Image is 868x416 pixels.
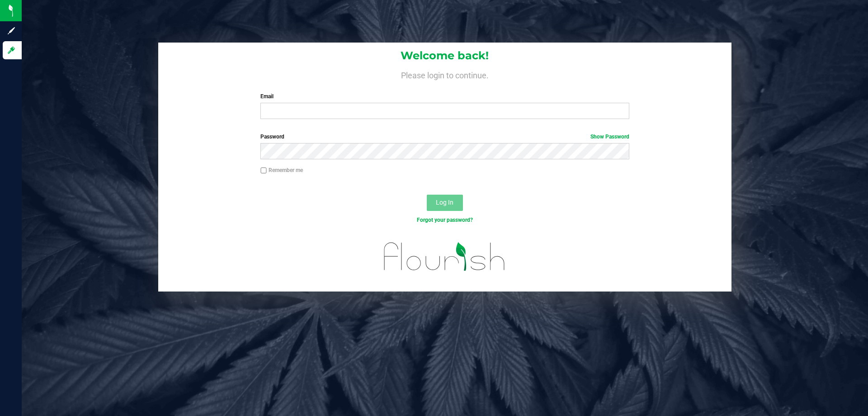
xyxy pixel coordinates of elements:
[260,92,629,100] label: Email
[436,199,453,206] span: Log In
[7,26,16,35] inline-svg: Sign up
[260,134,284,140] span: Password
[158,50,731,62] h1: Welcome back!
[373,234,516,280] img: flourish_logo.svg
[260,166,303,174] label: Remember me
[590,134,629,140] a: Show Password
[158,69,731,80] h4: Please login to continue.
[7,46,16,55] inline-svg: Log in
[427,195,463,211] button: Log In
[417,217,473,223] a: Forgot your password?
[260,167,267,174] input: Remember me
